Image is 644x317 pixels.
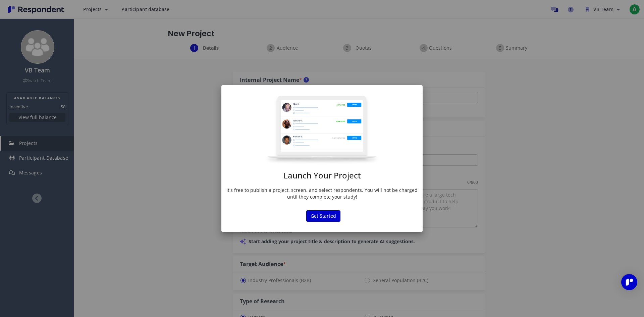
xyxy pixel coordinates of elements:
[226,187,418,200] p: It's free to publish a project, screen, and select respondents. You will not be charged until the...
[265,95,379,164] img: project-modal.png
[226,171,418,180] h1: Launch Your Project
[221,85,423,232] md-dialog: Launch Your ...
[621,274,637,290] div: Open Intercom Messenger
[306,210,340,222] button: Get Started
